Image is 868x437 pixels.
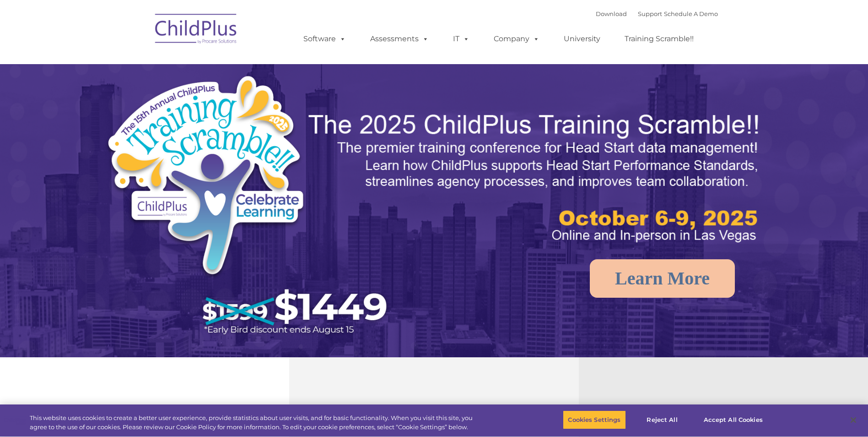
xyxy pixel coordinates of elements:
button: Accept All Cookies [699,410,768,430]
a: Training Scramble!! [615,30,703,48]
span: Last name [127,60,155,67]
a: IT [444,30,479,48]
span: Phone number [127,98,166,105]
font: | [596,10,718,17]
a: Assessments [361,30,438,48]
a: Software [294,30,355,48]
button: Cookies Settings [563,410,625,430]
a: Company [485,30,549,48]
a: Schedule A Demo [664,10,718,17]
a: University [555,30,609,48]
div: This website uses cookies to create a better user experience, provide statistics about user visit... [30,414,477,432]
a: Learn More [590,259,735,298]
a: Support [638,10,662,17]
a: Download [596,10,627,17]
button: Close [843,410,863,430]
button: Reject All [634,410,691,430]
img: ChildPlus by Procare Solutions [151,7,242,53]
